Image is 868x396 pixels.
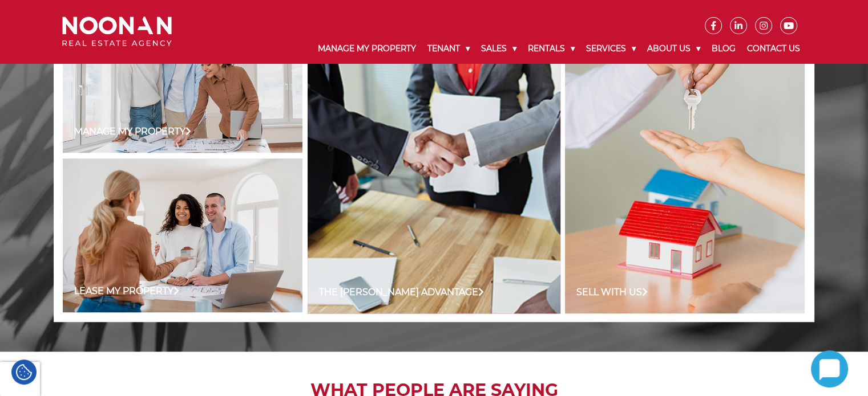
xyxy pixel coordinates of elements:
a: The [PERSON_NAME] Advantage [319,285,484,299]
div: Cookie Settings [11,360,37,385]
a: Sell with us [576,285,648,299]
a: Tenant [422,34,475,63]
a: Manage my Property [74,125,191,138]
a: Services [580,34,641,63]
img: Noonan Real Estate Agency [62,17,172,47]
a: Rentals [522,34,580,63]
a: Manage My Property [312,34,422,63]
a: Sales [475,34,522,63]
a: Blog [706,34,741,63]
a: About Us [641,34,706,63]
a: Contact Us [741,34,806,63]
a: Lease my Property [74,284,179,298]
